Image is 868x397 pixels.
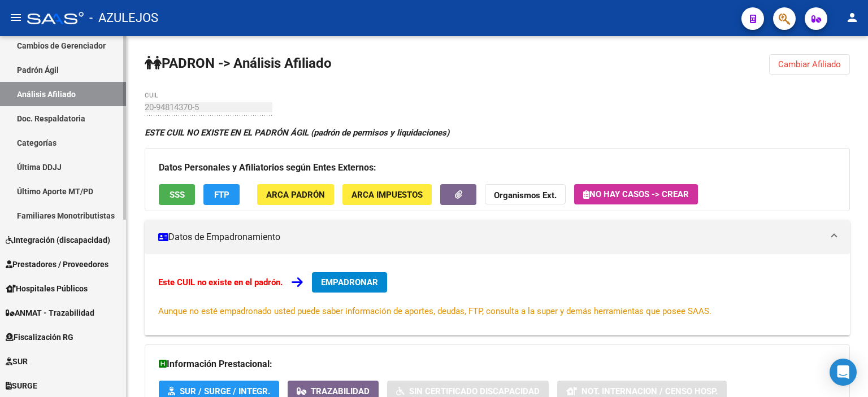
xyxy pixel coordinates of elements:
span: Not. Internacion / Censo Hosp. [581,386,718,396]
button: SSS [159,184,195,205]
button: No hay casos -> Crear [574,184,698,204]
span: Prestadores / Proveedores [6,258,108,271]
span: - AZULEJOS [89,6,158,30]
button: EMPADRONAR [312,272,387,293]
strong: PADRON -> Análisis Afiliado [145,55,332,71]
h3: Información Prestacional: [159,356,836,372]
span: Cambiar Afiliado [778,59,841,69]
mat-icon: menu [9,11,23,24]
button: ARCA Padrón [257,184,334,205]
span: Integración (discapacidad) [6,234,110,246]
h3: Datos Personales y Afiliatorios según Entes Externos: [159,160,836,176]
strong: ESTE CUIL NO EXISTE EN EL PADRÓN ÁGIL (padrón de permisos y liquidaciones) [145,128,449,138]
span: Sin Certificado Discapacidad [409,386,540,396]
span: ARCA Padrón [266,190,325,200]
span: EMPADRONAR [321,277,378,287]
span: ARCA Impuestos [351,190,423,200]
button: Organismos Ext. [485,184,566,205]
button: FTP [203,184,240,205]
strong: Este CUIL no existe en el padrón. [158,277,283,287]
span: SUR [6,355,28,368]
span: Aunque no esté empadronado usted puede saber información de aportes, deudas, FTP, consulta a la s... [158,306,711,316]
span: SUR / SURGE / INTEGR. [180,386,270,396]
span: SSS [170,190,185,200]
span: Hospitales Públicos [6,282,88,295]
span: FTP [214,190,229,200]
span: SURGE [6,379,37,392]
mat-expansion-panel-header: Datos de Empadronamiento [145,220,850,254]
span: ANMAT - Trazabilidad [6,307,94,319]
span: Fiscalización RG [6,331,73,343]
strong: Organismos Ext. [494,190,557,200]
span: No hay casos -> Crear [583,189,689,199]
mat-icon: person [845,11,859,24]
div: Datos de Empadronamiento [145,254,850,335]
button: ARCA Impuestos [342,184,432,205]
button: Cambiar Afiliado [769,54,850,75]
span: Trazabilidad [311,386,370,396]
div: Open Intercom Messenger [830,359,857,386]
mat-panel-title: Datos de Empadronamiento [158,231,823,243]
